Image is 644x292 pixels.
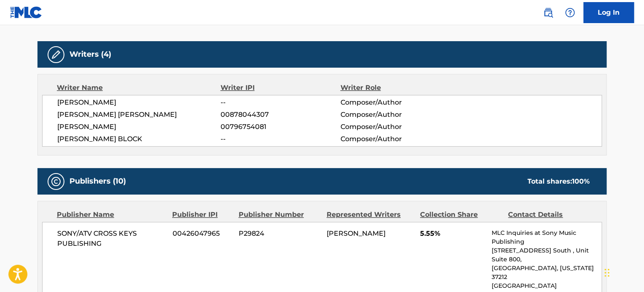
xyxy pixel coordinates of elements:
div: Collection Share [420,210,502,220]
span: Composer/Author [340,122,449,132]
p: MLC Inquiries at Sony Music Publishing [492,229,601,246]
h5: Publishers (10) [69,176,126,186]
span: [PERSON_NAME] [PERSON_NAME] [57,110,221,120]
div: Help [562,4,578,21]
iframe: Chat Widget [602,252,644,292]
span: -- [221,97,340,108]
img: search [543,8,553,18]
img: help [565,8,575,18]
span: -- [221,134,340,144]
span: [PERSON_NAME] [327,229,386,237]
img: Writers [51,50,61,60]
p: [GEOGRAPHIC_DATA], [US_STATE] 37212 [492,264,601,281]
span: Composer/Author [340,134,449,144]
span: [PERSON_NAME] BLOCK [57,134,221,144]
div: Publisher Number [238,210,320,220]
span: Composer/Author [340,97,449,108]
span: Composer/Author [340,110,449,120]
span: P29824 [239,229,320,239]
div: Represented Writers [327,210,414,220]
span: SONY/ATV CROSS KEYS PUBLISHING [57,229,166,249]
div: Drag [604,260,609,285]
span: 00878044307 [221,110,340,120]
div: Writer Name [57,83,221,93]
a: Public Search [540,4,556,21]
img: Publishers [51,176,61,187]
div: Writer Role [340,83,449,93]
p: [STREET_ADDRESS] South , Unit Suite 800, [492,246,601,264]
div: Publisher Name [57,210,166,220]
span: 00796754081 [221,122,340,132]
img: MLC Logo [10,6,43,18]
span: 5.55% [420,229,485,239]
span: [PERSON_NAME] [57,122,221,132]
span: 00426047965 [173,229,232,239]
a: Log In [583,2,634,23]
p: [GEOGRAPHIC_DATA] [492,281,601,290]
h5: Writers (4) [69,50,111,59]
div: Publisher IPI [172,210,232,220]
span: [PERSON_NAME] [57,97,221,108]
div: Writer IPI [221,83,341,93]
div: Contact Details [508,210,590,220]
span: 100 % [572,177,590,185]
div: Total shares: [527,176,590,187]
